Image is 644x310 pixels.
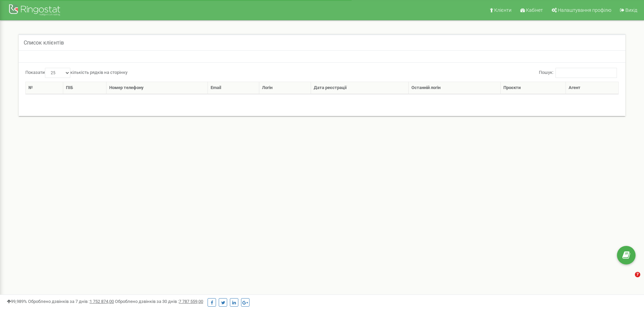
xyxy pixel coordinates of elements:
span: Вихід [625,7,637,13]
th: Номер телефону [106,82,208,94]
span: Кабінет [526,7,543,13]
span: Оброблено дзвінків за 30 днів : [115,299,203,304]
th: Останній логін [409,82,501,94]
th: ПІБ [63,82,106,94]
span: Налаштування профілю [558,7,611,13]
th: Агент [566,82,618,94]
input: Пошук: [555,68,617,78]
label: Пошук: [539,68,617,78]
span: Оброблено дзвінків за 7 днів : [28,299,114,304]
iframe: Intercom live chat [621,272,637,288]
img: Ringostat Logo [8,3,63,19]
label: Показати кількість рядків на сторінку [25,68,127,78]
th: Email [208,82,259,94]
th: Проєкти [501,82,566,94]
u: 1 752 874,00 [90,299,114,304]
span: 7 [635,272,640,277]
th: № [26,82,63,94]
u: 7 787 559,00 [179,299,203,304]
span: Клієнти [494,7,511,13]
select: Показатикількість рядків на сторінку [45,68,70,78]
span: 99,989% [7,299,27,304]
h5: Список клієнтів [24,40,64,46]
th: Логін [259,82,311,94]
th: Дата реєстрації [311,82,409,94]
